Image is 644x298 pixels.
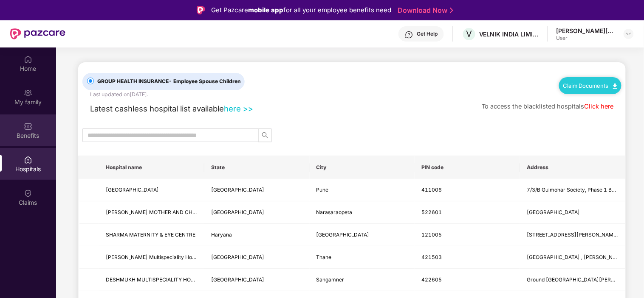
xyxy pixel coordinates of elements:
[94,78,244,86] span: GROUP HEALTH INSURANCE
[310,224,415,246] td: Faridabad
[527,254,626,260] span: [GEOGRAPHIC_DATA] , [PERSON_NAME]
[24,89,32,97] img: svg+xml;base64,PHN2ZyB3aWR0aD0iMjAiIGhlaWdodD0iMjAiIHZpZXdCb3g9IjAgMCAyMCAyMCIgZmlsbD0ibm9uZSIgeG...
[99,269,204,291] td: DESHMUKH MULTISPECIALITY HOSPITAL
[259,132,271,139] span: search
[310,246,415,269] td: Thane
[310,201,415,224] td: Narasaraopeta
[106,164,198,171] span: Hospital name
[211,254,264,260] span: [GEOGRAPHIC_DATA]
[316,276,345,283] span: Sangamner
[417,31,438,37] div: Get Help
[421,231,442,238] span: 121005
[556,35,616,42] div: User
[415,156,520,179] th: PIN code
[585,103,614,110] a: Click here
[520,156,625,179] th: Address
[106,276,208,283] span: DESHMUKH MULTISPECIALITY HOSPITAL
[24,122,32,131] img: svg+xml;base64,PHN2ZyBpZD0iQmVuZWZpdHMiIHhtbG5zPSJodHRwOi8vd3d3LnczLm9yZy8yMDAwL3N2ZyIgd2lkdGg9Ij...
[90,90,148,98] div: Last updated on [DATE] .
[211,209,264,215] span: [GEOGRAPHIC_DATA]
[204,224,310,246] td: Haryana
[520,269,625,291] td: Ground Floor Visawa Building, Pune Nashik Highway
[204,246,310,269] td: Maharashtra
[204,179,310,201] td: Maharashtra
[169,78,241,84] span: - Employee Spouse Children
[520,179,625,201] td: 7/3/B Gulmohar Society, Phase 1 Behind Radisson Blu Hotel
[421,254,442,260] span: 421503
[527,231,619,238] span: [STREET_ADDRESS][PERSON_NAME]
[310,156,415,179] th: City
[197,6,205,14] img: Logo
[316,231,370,238] span: [GEOGRAPHIC_DATA]
[99,179,204,201] td: SHREE HOSPITAL
[99,201,204,224] td: SRI SRINIVASA MOTHER AND CHILD HOSPITAL
[224,104,253,113] a: here >>
[421,209,442,215] span: 522601
[310,179,415,201] td: Pune
[482,103,585,110] span: To access the blacklisted hospitals
[24,189,32,198] img: svg+xml;base64,PHN2ZyBpZD0iQ2xhaW0iIHhtbG5zPSJodHRwOi8vd3d3LnczLm9yZy8yMDAwL3N2ZyIgd2lkdGg9IjIwIi...
[527,209,580,215] span: [GEOGRAPHIC_DATA]
[204,269,310,291] td: Maharashtra
[211,187,264,193] span: [GEOGRAPHIC_DATA]
[563,82,617,89] a: Claim Documents
[310,269,415,291] td: Sangamner
[520,224,625,246] td: House No 94 , New Indusrial Town, Deep Chand Bhartia Marg
[24,55,32,64] img: svg+xml;base64,PHN2ZyBpZD0iSG9tZSIgeG1sbnM9Imh0dHA6Ly93d3cudzMub3JnLzIwMDAvc3ZnIiB3aWR0aD0iMjAiIG...
[99,224,204,246] td: SHARMA MATERNITY & EYE CENTRE
[450,6,453,15] img: Stroke
[625,31,632,37] img: svg+xml;base64,PHN2ZyBpZD0iRHJvcGRvd24tMzJ4MzIiIHhtbG5zPSJodHRwOi8vd3d3LnczLm9yZy8yMDAwL3N2ZyIgd2...
[421,187,442,193] span: 411006
[556,27,616,35] div: [PERSON_NAME][DATE]
[405,31,413,39] img: svg+xml;base64,PHN2ZyBpZD0iSGVscC0zMngzMiIgeG1sbnM9Imh0dHA6Ly93d3cudzMub3JnLzIwMDAvc3ZnIiB3aWR0aD...
[24,156,32,164] img: svg+xml;base64,PHN2ZyBpZD0iSG9zcGl0YWxzIiB4bWxucz0iaHR0cDovL3d3dy53My5vcmcvMjAwMC9zdmciIHdpZHRoPS...
[204,201,310,224] td: Andhra Pradesh
[527,276,641,283] span: Ground [GEOGRAPHIC_DATA][PERSON_NAME]
[106,209,227,215] span: [PERSON_NAME] MOTHER AND CHILD HOSPITAL
[99,246,204,269] td: Siddhivinayak Multispeciality Hospital
[211,231,232,238] span: Haryana
[316,254,332,260] span: Thane
[211,276,264,283] span: [GEOGRAPHIC_DATA]
[248,6,283,14] strong: mobile app
[211,5,391,15] div: Get Pazcare for all your employee benefits need
[527,164,619,171] span: Address
[316,187,329,193] span: Pune
[99,156,204,179] th: Hospital name
[398,6,451,15] a: Download Now
[204,156,310,179] th: State
[479,30,539,38] div: VELNIK INDIA LIMITED
[520,246,625,269] td: 1st Floor Vasthu Arcade Building , Swami Samarth Chowk
[10,28,65,39] img: New Pazcare Logo
[258,128,272,142] button: search
[106,231,195,238] span: SHARMA MATERNITY & EYE CENTRE
[316,209,353,215] span: Narasaraopeta
[421,276,442,283] span: 422605
[520,201,625,224] td: Palnadu Road, Beside Municiple Library
[613,84,617,89] img: svg+xml;base64,PHN2ZyB4bWxucz0iaHR0cDovL3d3dy53My5vcmcvMjAwMC9zdmciIHdpZHRoPSIxMC40IiBoZWlnaHQ9Ij...
[106,187,159,193] span: [GEOGRAPHIC_DATA]
[466,29,472,39] span: V
[106,254,205,260] span: [PERSON_NAME] Multispeciality Hospital
[90,104,224,113] span: Latest cashless hospital list available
